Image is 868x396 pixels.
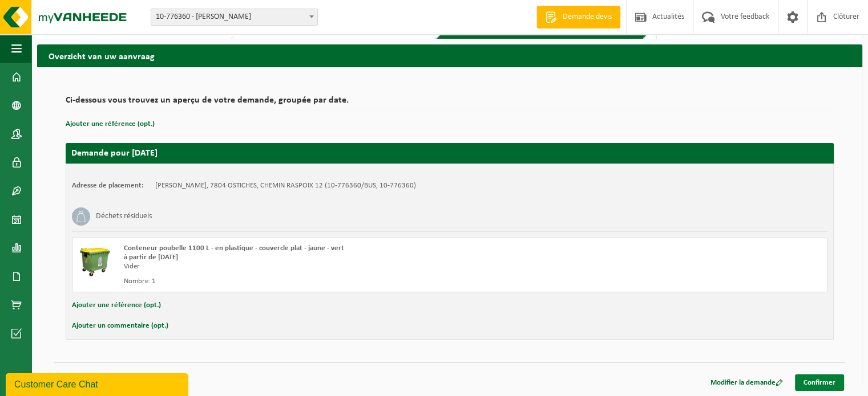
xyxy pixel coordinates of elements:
a: Modifier la demande [702,374,792,391]
td: [PERSON_NAME], 7804 OSTICHES, CHEMIN RASPOIX 12 (10-776360/BUS, 10-776360) [155,181,416,190]
img: WB-1100-HPE-GN-50.png [78,244,112,278]
div: Vider [124,262,495,271]
div: Nombre: 1 [124,277,495,286]
button: Ajouter un commentaire (opt.) [72,319,168,333]
h2: Ci-dessous vous trouvez un aperçu de votre demande, groupée par date. [66,96,834,111]
span: Demande devis [560,11,615,23]
strong: Adresse de placement: [72,182,144,189]
span: Conteneur poubelle 1100 L - en plastique - couvercle plat - jaune - vert [124,244,344,252]
iframe: chat widget [6,371,191,396]
strong: à partir de [DATE] [124,254,178,261]
button: Ajouter une référence (opt.) [66,117,155,132]
a: Demande devis [536,6,620,28]
span: 10-776360 - BOUTRY EMMANUEL - OSTICHES [151,9,317,25]
a: Confirmer [795,374,844,391]
strong: Demande pour [DATE] [71,149,158,158]
h2: Overzicht van uw aanvraag [37,44,862,67]
span: 10-776360 - BOUTRY EMMANUEL - OSTICHES [151,9,318,26]
h3: Déchets résiduels [96,207,152,226]
button: Ajouter une référence (opt.) [72,298,161,313]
